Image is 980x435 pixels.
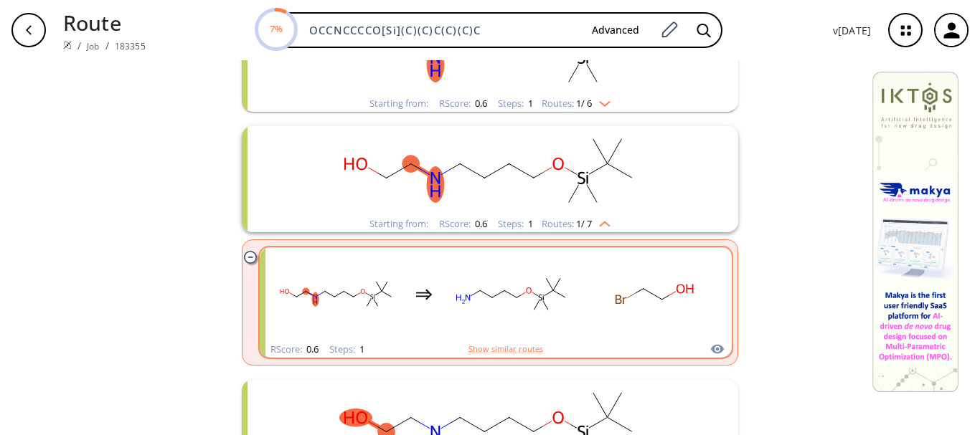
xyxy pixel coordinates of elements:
p: v [DATE] [833,23,871,38]
div: Starting from: [369,99,428,108]
svg: OCCBr [590,249,720,339]
a: 183355 [115,40,146,52]
span: 0.6 [304,343,319,355]
img: Up [592,216,611,227]
button: Show similar routes [468,343,543,355]
div: Starting from: [369,219,428,229]
p: Route [63,7,146,38]
div: Routes: [542,99,611,108]
div: RScore : [439,219,487,229]
button: Advanced [580,17,651,44]
div: Routes: [542,219,611,229]
span: 1 [526,217,533,230]
li: / [105,38,109,53]
input: Enter SMILES [301,23,580,37]
span: 0.6 [473,217,487,230]
span: 0.6 [473,97,487,110]
span: 1 [526,97,533,110]
svg: CC(C)(C)[Si](C)(C)OCCCCNCCO [303,126,677,216]
div: RScore : [270,345,319,354]
a: Job [87,40,99,52]
span: 1 [357,343,364,355]
img: Banner [872,72,958,392]
span: 1 / 7 [576,219,592,229]
div: Steps : [329,345,364,354]
text: 7% [270,22,283,35]
div: Steps : [498,99,533,108]
div: Steps : [498,219,533,229]
span: 1 / 6 [576,99,592,108]
svg: CC(C)(C)[Si](C)(C)OCCCCN [447,249,576,339]
img: Spaya logo [63,41,72,49]
li: / [77,38,81,53]
div: RScore : [439,99,487,108]
img: Down [592,95,611,107]
svg: CC(C)(C)[Si](C)(C)OCCCCNCCO [272,249,401,339]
